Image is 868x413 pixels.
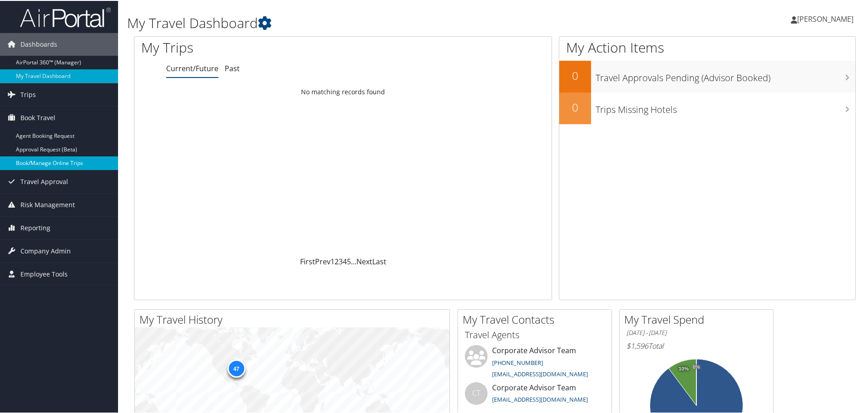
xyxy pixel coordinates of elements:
h1: My Trips [141,37,371,56]
a: 2 [335,256,339,266]
span: Dashboards [20,32,57,55]
h2: My Travel Contacts [463,311,612,326]
div: CT [465,381,488,404]
h2: My Travel History [139,311,449,326]
span: Book Travel [20,106,55,128]
span: Trips [20,83,36,105]
li: Corporate Advisor Team [460,381,609,411]
span: Risk Management [20,193,75,215]
span: Travel Approval [20,170,68,192]
img: airportal-logo.png [20,6,111,27]
h1: My Travel Dashboard [127,13,617,32]
span: Employee Tools [20,262,68,285]
div: 47 [227,359,245,377]
h2: My Travel Spend [624,311,773,326]
a: [EMAIL_ADDRESS][DOMAIN_NAME] [492,394,588,403]
span: [PERSON_NAME] [797,13,853,23]
a: Past [225,63,240,73]
h1: My Action Items [559,37,855,56]
a: First [300,256,315,266]
a: Last [372,256,386,266]
td: No matching records found [134,83,552,99]
a: [PERSON_NAME] [791,5,863,32]
h2: 0 [559,99,591,114]
a: Prev [315,256,330,266]
h6: [DATE] - [DATE] [626,328,766,336]
h3: Trips Missing Hotels [596,98,855,115]
h2: 0 [559,67,591,83]
tspan: 10% [679,365,689,371]
a: [PHONE_NUMBER] [492,358,543,366]
a: 1 [330,256,335,266]
a: 0Travel Approvals Pending (Advisor Booked) [559,60,855,92]
h3: Travel Agents [465,328,605,340]
h3: Travel Approvals Pending (Advisor Booked) [596,66,855,83]
span: Company Admin [20,239,71,262]
tspan: 0% [693,364,700,369]
a: 0Trips Missing Hotels [559,92,855,123]
a: 4 [343,256,347,266]
span: Reporting [20,216,50,238]
a: 5 [347,256,351,266]
h6: Total [626,340,766,350]
a: Next [356,256,372,266]
a: [EMAIL_ADDRESS][DOMAIN_NAME] [492,369,588,377]
a: 3 [339,256,343,266]
a: Current/Future [166,63,218,73]
span: $1,596 [626,340,648,350]
span: … [351,256,356,266]
li: Corporate Advisor Team [460,344,609,381]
